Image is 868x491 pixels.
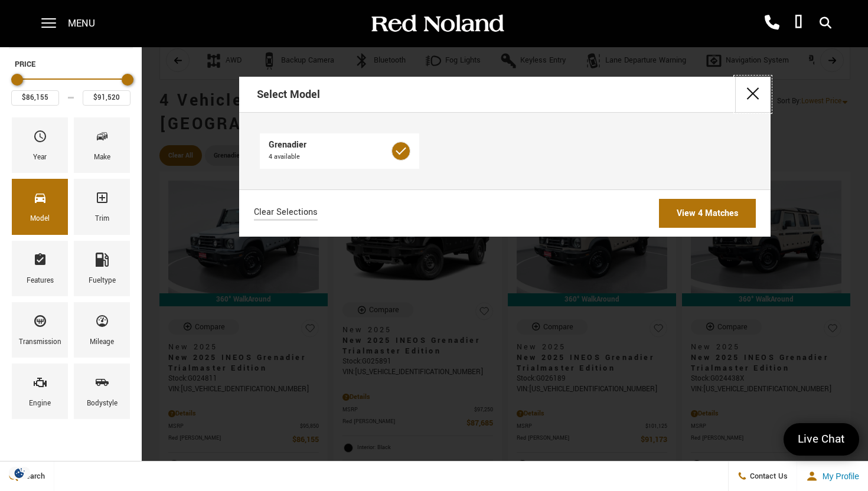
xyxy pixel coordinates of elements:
[33,372,47,397] span: Engine
[6,467,33,479] img: Opt-Out Icon
[74,117,130,173] div: MakeMake
[12,117,68,173] div: YearYear
[122,74,133,86] div: Maximum Price
[74,302,130,358] div: MileageMileage
[83,90,130,106] input: Maximum
[95,212,109,225] div: Trim
[269,151,389,163] span: 4 available
[95,188,109,212] span: Trim
[74,364,130,419] div: BodystyleBodystyle
[792,431,851,447] span: Live Chat
[257,78,320,111] h2: Select Model
[659,199,756,228] a: View 4 Matches
[74,241,130,296] div: FueltypeFueltype
[15,59,127,70] h5: Price
[747,471,788,482] span: Contact Us
[797,461,868,491] button: Open user profile menu
[90,336,114,349] div: Mileage
[29,397,51,410] div: Engine
[95,250,109,274] span: Fueltype
[95,372,109,397] span: Bodystyle
[33,250,47,274] span: Features
[369,14,505,34] img: Red Noland Auto Group
[33,188,47,212] span: Model
[27,274,54,287] div: Features
[33,151,47,164] div: Year
[818,472,859,481] span: My Profile
[260,133,419,169] a: Grenadier4 available
[254,207,318,221] a: Clear Selections
[12,302,68,358] div: TransmissionTransmission
[95,311,109,336] span: Mileage
[735,77,771,112] button: close
[89,274,116,287] div: Fueltype
[11,74,23,86] div: Minimum Price
[95,126,109,151] span: Make
[12,241,68,296] div: FeaturesFeatures
[74,179,130,234] div: TrimTrim
[784,423,859,456] a: Live Chat
[12,364,68,419] div: EngineEngine
[30,212,50,225] div: Model
[33,311,47,336] span: Transmission
[94,151,110,164] div: Make
[12,179,68,234] div: ModelModel
[11,90,59,106] input: Minimum
[87,397,118,410] div: Bodystyle
[6,467,33,479] section: Click to Open Cookie Consent Modal
[33,126,47,151] span: Year
[19,336,61,349] div: Transmission
[11,70,130,106] div: Price
[269,139,389,151] span: Grenadier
